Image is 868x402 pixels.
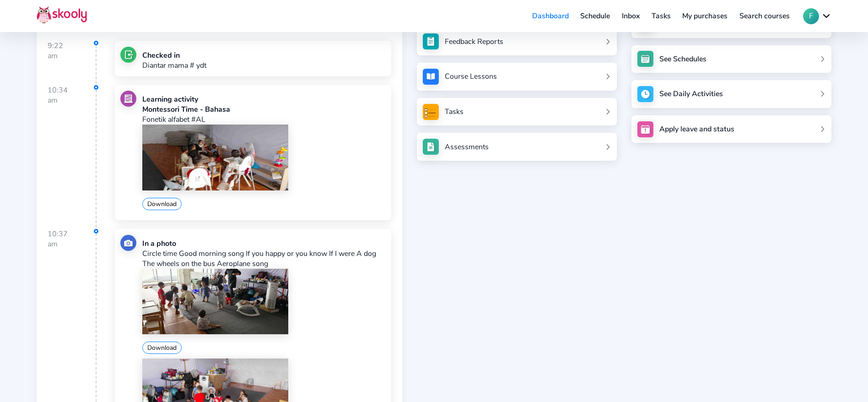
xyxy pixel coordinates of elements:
[48,95,96,105] div: am
[423,104,439,120] img: tasksForMpWeb.png
[120,47,136,63] img: checkin.jpg
[637,51,653,67] img: schedule.jpg
[659,89,723,99] div: See Daily Activities
[142,239,385,249] div: In a photo
[142,342,182,354] button: Download
[445,142,489,152] div: Assessments
[142,60,206,71] p: Diantar mama # ydt
[646,9,677,23] a: Tasks
[142,94,385,104] div: Learning activity
[616,9,646,23] a: Inbox
[575,9,616,23] a: Schedule
[445,107,464,117] div: Tasks
[423,69,439,85] img: courses.jpg
[142,269,288,334] img: 202412070848115500931045662322111429528484446419202508250337529287159875136370.jpg
[142,198,182,210] button: Download
[48,239,96,249] div: am
[676,9,733,23] a: My purchases
[659,124,734,134] div: Apply leave and status
[423,104,611,120] a: Tasks
[631,80,831,108] a: See Daily Activities
[142,50,206,60] div: Checked in
[120,91,136,107] img: learning.jpg
[423,69,611,85] a: Course Lessons
[423,33,611,49] a: Feedback Reports
[423,139,439,155] img: assessments.jpg
[48,85,97,228] div: 10:34
[631,115,831,143] a: Apply leave and status
[631,45,831,73] a: See Schedules
[48,51,96,61] div: am
[637,121,653,137] img: apply_leave.jpg
[37,6,87,24] img: Skooly
[445,37,503,47] div: Feedback Reports
[120,235,136,251] img: photo.jpg
[142,104,385,114] div: Montessori Time - Bahasa
[48,41,97,84] div: 9:22
[733,9,796,23] a: Search courses
[142,249,385,269] p: Circle time Good morning song If you happy or you know If I were A dog The wheels on the bus Aero...
[659,54,706,64] div: See Schedules
[142,125,288,190] img: 202412070848115500931045662322111429528484446419202508250335101860490240656971.jpg
[423,33,439,49] img: see_atten.jpg
[445,71,497,81] div: Course Lessons
[142,114,385,125] p: Fonetik alfabet #AL
[526,9,575,23] a: Dashboard
[637,86,653,102] img: activity.jpg
[803,8,831,24] button: Fchevron down outline
[423,139,611,155] a: Assessments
